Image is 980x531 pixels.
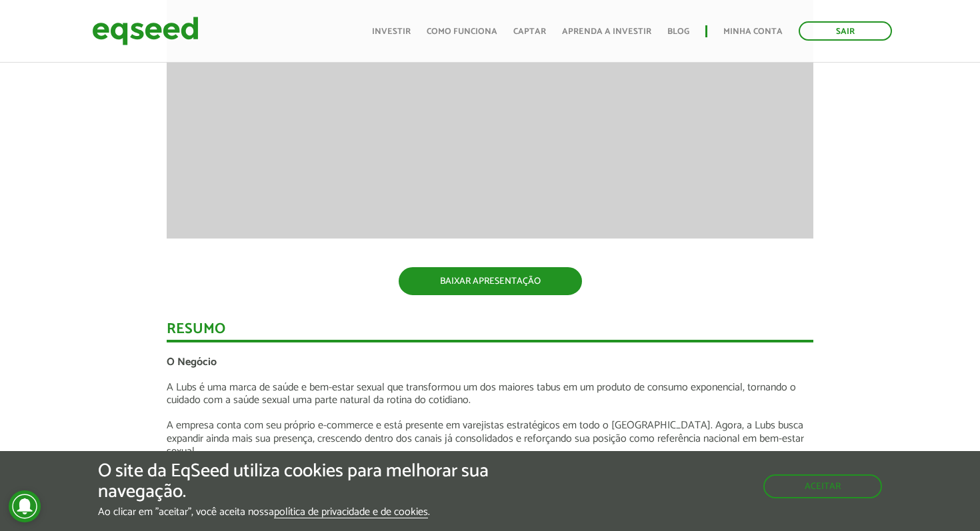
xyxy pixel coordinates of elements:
a: Sair [799,21,892,41]
a: Aprenda a investir [562,27,651,36]
a: Blog [667,27,689,36]
a: BAIXAR APRESENTAÇÃO [399,267,582,295]
a: Como funciona [427,27,497,36]
strong: O Negócio [167,353,217,371]
h5: O site da EqSeed utiliza cookies para melhorar sua navegação. [98,461,569,502]
p: Ao clicar em "aceitar", você aceita nossa . [98,506,569,518]
a: Minha conta [723,27,783,36]
p: A empresa conta com seu próprio e-commerce e está presente em varejistas estratégicos em todo o [... [167,419,813,458]
button: Aceitar [763,474,882,498]
a: Investir [372,27,411,36]
div: Resumo [167,322,813,342]
a: Captar [513,27,546,36]
img: EqSeed [92,13,199,49]
a: política de privacidade e de cookies [274,507,428,518]
p: A Lubs é uma marca de saúde e bem-estar sexual que transformou um dos maiores tabus em um produto... [167,381,813,406]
